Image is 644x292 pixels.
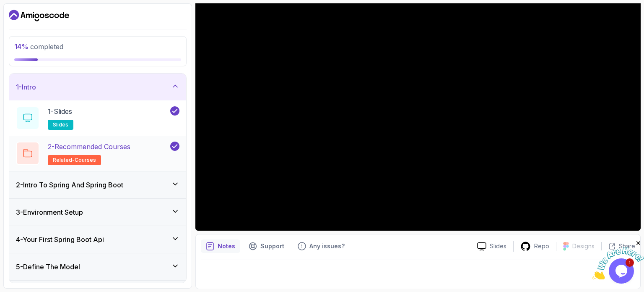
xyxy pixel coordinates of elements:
p: 1 - Slides [48,106,72,116]
span: 14 % [14,42,29,51]
a: Repo [514,241,556,252]
button: Feedback button [293,239,350,253]
iframe: chat widget [592,239,644,279]
p: 2 - Recommended Courses [48,142,130,152]
button: 2-Intro To Spring And Spring Boot [9,171,186,198]
button: 2-Recommended Coursesrelated-courses [16,142,179,165]
h3: 3 - Environment Setup [16,207,83,217]
span: related-courses [53,157,96,163]
p: Slides [490,242,506,250]
p: Any issues? [309,242,345,250]
span: completed [14,42,63,51]
button: 4-Your First Spring Boot Api [9,226,186,253]
button: Support button [244,239,289,253]
button: 1-Intro [9,74,186,100]
h3: 2 - Intro To Spring And Spring Boot [16,180,123,190]
p: Notes [218,242,235,250]
span: slides [53,121,68,128]
button: 5-Define The Model [9,253,186,280]
p: Repo [534,242,549,250]
a: Dashboard [9,9,69,22]
button: 3-Environment Setup [9,199,186,226]
h3: 4 - Your First Spring Boot Api [16,234,104,245]
h3: 5 - Define The Model [16,262,80,272]
h3: 1 - Intro [16,82,36,92]
p: Designs [572,242,595,250]
p: Support [260,242,284,250]
button: 1-Slidesslides [16,106,179,130]
a: Slides [470,242,513,251]
button: notes button [201,239,240,253]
